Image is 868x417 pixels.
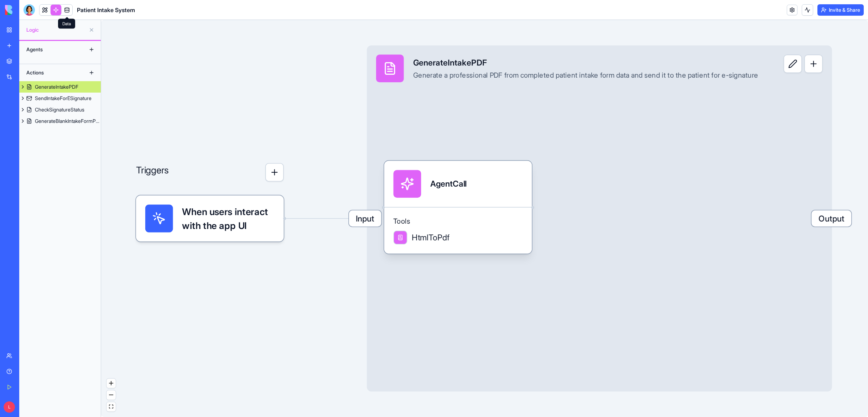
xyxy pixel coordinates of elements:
button: zoom in [106,379,116,388]
span: Logic [26,26,86,33]
div: Generate a professional PDF from completed patient intake form data and send it to the patient fo... [413,71,758,80]
span: When users interact with the app UI [182,205,274,233]
div: AgentCall [430,178,467,189]
p: Triggers [136,163,169,182]
a: SendIntakeForESignature [19,93,101,104]
span: L [4,401,15,413]
span: Input [349,210,381,226]
button: zoom out [106,390,116,400]
div: When users interact with the app UI [136,196,284,242]
div: GenerateIntakePDF [413,57,758,68]
span: HtmlToPdf [412,232,449,243]
div: Data [58,19,75,29]
div: Actions [23,67,80,78]
a: GenerateBlankIntakeFormPDF [19,115,101,127]
div: SendIntakeForESignature [35,95,92,102]
button: fit view [106,402,116,412]
span: Output [811,210,851,226]
span: Tools [393,217,523,226]
div: AgentCallToolsHtmlToPdf [384,161,532,254]
button: Invite & Share [817,4,864,16]
div: GenerateBlankIntakeFormPDF [35,118,101,125]
a: CheckSignatureStatus [19,104,101,115]
div: Triggers [136,126,284,241]
span: Patient Intake System [77,6,135,14]
div: InputGenerateIntakePDFGenerate a professional PDF from completed patient intake form data and sen... [367,45,832,391]
a: GenerateIntakePDF [19,81,101,93]
div: GenerateIntakePDF [35,83,78,90]
div: CheckSignatureStatus [35,106,84,113]
img: logo [5,5,49,15]
div: Agents [23,44,80,55]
